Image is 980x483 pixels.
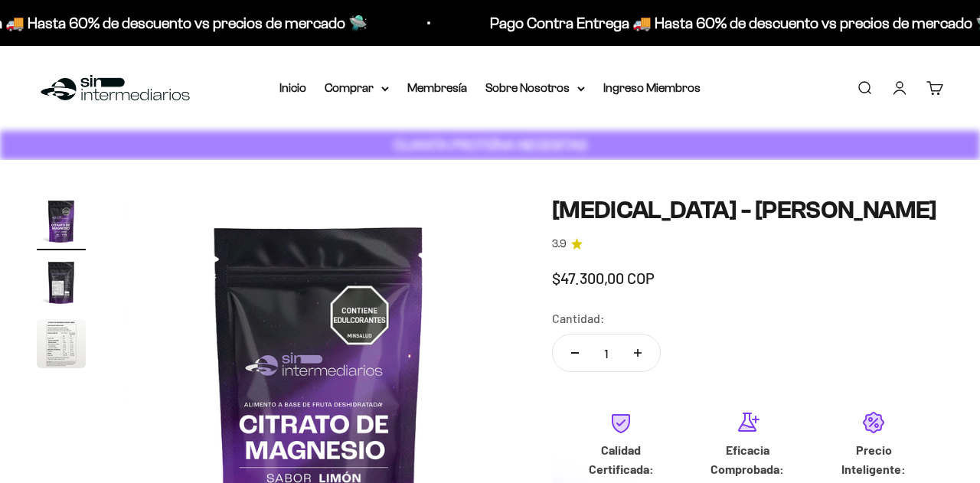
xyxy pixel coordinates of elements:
[37,197,86,246] img: Citrato de Magnesio - Sabor Limón
[37,258,86,312] button: Ir al artículo 2
[553,335,597,371] button: Reducir cantidad
[552,236,567,253] span: 3.9
[37,319,86,373] button: Ir al artículo 3
[279,81,306,94] a: Inicio
[394,137,587,153] strong: CUANTA PROTEÍNA NECESITAS
[710,442,784,477] strong: Eficacia Comprobada:
[552,197,943,224] h1: [MEDICAL_DATA] - [PERSON_NAME]
[552,308,605,328] label: Cantidad:
[37,197,86,250] button: Ir al artículo 1
[841,442,906,477] strong: Precio Inteligente:
[37,319,86,368] img: Citrato de Magnesio - Sabor Limón
[37,258,86,307] img: Citrato de Magnesio - Sabor Limón
[616,335,660,371] button: Aumentar cantidad
[407,81,467,94] a: Membresía
[603,81,701,94] a: Ingreso Miembros
[552,266,655,290] sale-price: $47.300,00 COP
[325,78,389,98] summary: Comprar
[552,236,943,253] a: 3.93.9 de 5.0 estrellas
[485,78,585,98] summary: Sobre Nosotros
[589,442,654,477] strong: Calidad Certificada:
